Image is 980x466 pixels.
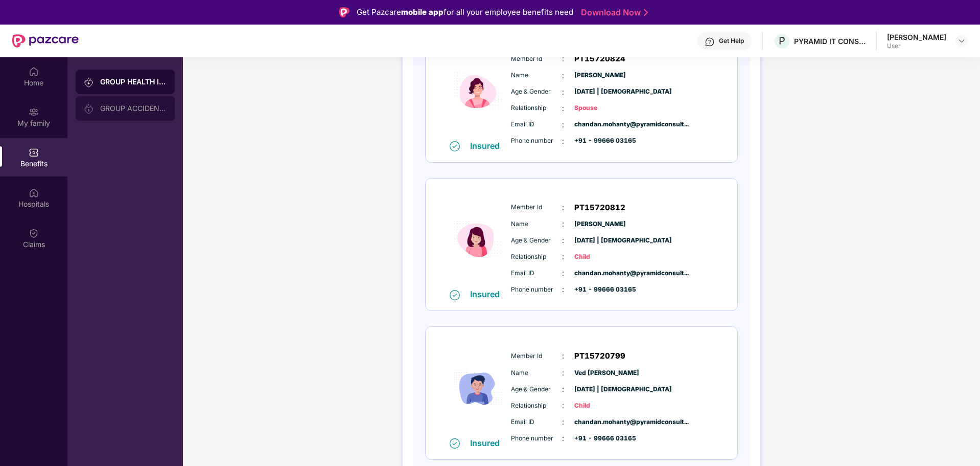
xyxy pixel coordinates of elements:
span: chandan.mohanty@pyramidconsult... [574,417,625,427]
span: +91 - 99666 03165 [574,434,625,443]
span: Phone number [511,136,562,146]
span: [DATE] | [DEMOGRAPHIC_DATA] [574,236,625,246]
img: svg+xml;base64,PHN2ZyB3aWR0aD0iMjAiIGhlaWdodD0iMjAiIHZpZXdCb3g9IjAgMCAyMCAyMCIgZmlsbD0ibm9uZSIgeG... [84,104,94,114]
img: Logo [339,7,349,17]
span: P [779,35,785,47]
div: Insured [470,438,506,448]
span: chandan.mohanty@pyramidconsult... [574,120,625,129]
div: User [887,42,946,50]
img: svg+xml;base64,PHN2ZyBpZD0iSG9zcGl0YWxzIiB4bWxucz0iaHR0cDovL3d3dy53My5vcmcvMjAwMC9zdmciIHdpZHRoPS... [29,188,39,198]
span: : [562,251,564,262]
span: Spouse [574,103,625,113]
span: PT15720812 [574,202,625,214]
span: Name [511,71,562,80]
span: +91 - 99666 03165 [574,285,625,295]
span: : [562,400,564,411]
span: Phone number [511,285,562,295]
div: Insured [470,289,506,299]
img: svg+xml;base64,PHN2ZyBpZD0iQ2xhaW0iIHhtbG5zPSJodHRwOi8vd3d3LnczLm9yZy8yMDAwL3N2ZyIgd2lkdGg9IjIwIi... [29,228,39,238]
img: icon [447,338,508,437]
span: PT15720824 [574,53,625,65]
span: Relationship [511,252,562,262]
span: : [562,350,564,362]
strong: mobile app [401,7,444,17]
div: PYRAMID IT CONSULTING PRIVATE LIMITED [794,36,866,46]
span: Phone number [511,434,562,443]
span: Email ID [511,417,562,427]
span: [DATE] | [DEMOGRAPHIC_DATA] [574,87,625,97]
span: : [562,284,564,295]
span: Email ID [511,120,562,129]
span: Ved [PERSON_NAME] [574,368,625,378]
span: : [562,103,564,114]
img: icon [447,189,508,289]
span: [DATE] | [DEMOGRAPHIC_DATA] [574,385,625,394]
span: Child [574,401,625,411]
span: : [562,433,564,444]
img: Stroke [644,7,648,18]
span: : [562,86,564,98]
span: Child [574,252,625,262]
span: : [562,202,564,213]
div: Insured [470,141,506,151]
img: svg+xml;base64,PHN2ZyB3aWR0aD0iMjAiIGhlaWdodD0iMjAiIHZpZXdCb3g9IjAgMCAyMCAyMCIgZmlsbD0ibm9uZSIgeG... [29,107,39,117]
a: Download Now [581,7,645,18]
span: : [562,53,564,64]
span: Member Id [511,351,562,361]
div: GROUP ACCIDENTAL INSURANCE [100,104,167,113]
img: svg+xml;base64,PHN2ZyBpZD0iSG9tZSIgeG1sbnM9Imh0dHA6Ly93d3cudzMub3JnLzIwMDAvc3ZnIiB3aWR0aD0iMjAiIG... [29,66,39,77]
div: Get Help [719,37,744,45]
div: GROUP HEALTH INSURANCE [100,77,167,87]
span: Age & Gender [511,87,562,97]
span: Age & Gender [511,385,562,394]
span: : [562,119,564,130]
span: : [562,384,564,395]
img: svg+xml;base64,PHN2ZyBpZD0iSGVscC0zMngzMiIgeG1sbnM9Imh0dHA6Ly93d3cudzMub3JnLzIwMDAvc3ZnIiB3aWR0aD... [705,37,715,47]
span: [PERSON_NAME] [574,71,625,80]
span: +91 - 99666 03165 [574,136,625,146]
img: svg+xml;base64,PHN2ZyB4bWxucz0iaHR0cDovL3d3dy53My5vcmcvMjAwMC9zdmciIHdpZHRoPSIxNiIgaGVpZ2h0PSIxNi... [450,141,460,151]
span: : [562,268,564,279]
span: PT15720799 [574,350,625,362]
img: svg+xml;base64,PHN2ZyB4bWxucz0iaHR0cDovL3d3dy53My5vcmcvMjAwMC9zdmciIHdpZHRoPSIxNiIgaGVpZ2h0PSIxNi... [450,438,460,449]
span: : [562,218,564,230]
img: New Pazcare Logo [12,34,79,48]
span: : [562,136,564,147]
span: Member Id [511,54,562,64]
span: Name [511,368,562,378]
img: icon [447,40,508,140]
span: Relationship [511,401,562,411]
span: chandan.mohanty@pyramidconsult... [574,269,625,278]
span: : [562,235,564,246]
div: Get Pazcare for all your employee benefits need [357,6,573,18]
span: Relationship [511,103,562,113]
img: svg+xml;base64,PHN2ZyB3aWR0aD0iMjAiIGhlaWdodD0iMjAiIHZpZXdCb3g9IjAgMCAyMCAyMCIgZmlsbD0ibm9uZSIgeG... [84,77,94,87]
span: : [562,367,564,379]
span: : [562,416,564,428]
span: Member Id [511,203,562,212]
span: [PERSON_NAME] [574,219,625,229]
img: svg+xml;base64,PHN2ZyBpZD0iRHJvcGRvd24tMzJ4MzIiIHhtbG5zPSJodHRwOi8vd3d3LnczLm9yZy8yMDAwL3N2ZyIgd2... [958,37,966,45]
span: : [562,70,564,81]
span: Name [511,219,562,229]
span: Age & Gender [511,236,562,246]
span: Email ID [511,269,562,278]
img: svg+xml;base64,PHN2ZyB4bWxucz0iaHR0cDovL3d3dy53My5vcmcvMjAwMC9zdmciIHdpZHRoPSIxNiIgaGVpZ2h0PSIxNi... [450,290,460,300]
div: [PERSON_NAME] [887,32,946,42]
img: svg+xml;base64,PHN2ZyBpZD0iQmVuZWZpdHMiIHhtbG5zPSJodHRwOi8vd3d3LnczLm9yZy8yMDAwL3N2ZyIgd2lkdGg9Ij... [29,147,39,158]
